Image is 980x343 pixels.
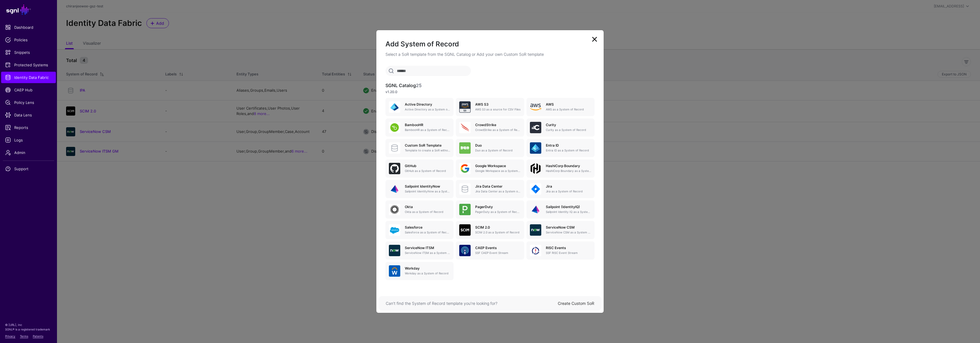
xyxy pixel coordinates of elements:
h5: Custom SoR Template [405,143,450,147]
img: svg+xml;base64,PHN2ZyB3aWR0aD0iNjQiIGhlaWdodD0iNjQiIHZpZXdCb3g9IjAgMCA2NCA2NCIgZmlsbD0ibm9uZSIgeG... [389,204,400,215]
p: SSF CAEP Event Stream [475,251,520,255]
a: ServiceNow ITSMServiceNow ITSM as a System of Record [385,241,454,260]
h5: ServiceNow ITSM [405,246,450,250]
h5: Entra ID [546,143,591,147]
a: Sailpoint IdentityNowSailpoint IdentityNow as a System of Record [385,180,454,198]
p: SCIM 2.0 as a System of Record [475,230,520,235]
h5: Duo [475,143,520,147]
img: svg+xml;base64,PHN2ZyB3aWR0aD0iNjQiIGhlaWdodD0iNjQiIHZpZXdCb3g9IjAgMCA2NCA2NCIgZmlsbD0ibm9uZSIgeG... [459,245,471,256]
h5: SCIM 2.0 [475,225,520,229]
p: Salesforce as a System of Record [405,230,450,235]
h5: RISC Events [546,246,591,250]
a: Active DirectoryActive Directory as a System of Record [385,98,454,116]
a: RISC EventsSSF RISC Event Stream [526,241,595,260]
a: Google WorkspaceGoogle Workspace as a System of Record [456,159,524,178]
img: svg+xml;base64,PHN2ZyB3aWR0aD0iNjQiIGhlaWdodD0iNjQiIHZpZXdCb3g9IjAgMCA2NCA2NCIgZmlsbD0ibm9uZSIgeG... [530,224,541,236]
img: svg+xml;base64,PHN2ZyB3aWR0aD0iNjQiIGhlaWdodD0iNjQiIHZpZXdCb3g9IjAgMCA2NCA2NCIgZmlsbD0ibm9uZSIgeG... [530,204,541,215]
h5: GitHub [405,164,450,168]
p: ServiceNow CSM as a System of Record [546,230,591,235]
h5: Workday [405,266,450,270]
p: Active Directory as a System of Record [405,107,450,112]
p: BambooHR as a System of Record [405,128,450,132]
h5: Okta [405,205,450,209]
img: svg+xml;base64,PHN2ZyB3aWR0aD0iNjQiIGhlaWdodD0iNjQiIHZpZXdCb3g9IjAgMCA2NCA2NCIgZmlsbD0ibm9uZSIgeG... [459,204,471,215]
a: OktaOkta as a System of Record [385,200,454,219]
img: svg+xml;base64,PHN2ZyB3aWR0aD0iNjQiIGhlaWdodD0iNjQiIHZpZXdCb3g9IjAgMCA2NCA2NCIgZmlsbD0ibm9uZSIgeG... [389,245,400,256]
p: Jira Data Center as a System of Record [475,189,520,194]
a: CAEP EventsSSF CAEP Event Stream [456,241,524,260]
a: Create Custom SoR [558,301,594,306]
p: Sailpoint IdentityNow as a System of Record [405,189,450,194]
h5: Sailpoint IdentityNow [405,184,450,188]
h5: PagerDuty [475,205,520,209]
img: svg+xml;base64,PHN2ZyB3aWR0aD0iNjQiIGhlaWdodD0iNjQiIHZpZXdCb3g9IjAgMCA2NCA2NCIgZmlsbD0ibm9uZSIgeG... [459,163,471,174]
p: Jira as a System of Record [546,189,591,194]
a: DuoDuo as a System of Record [456,139,524,157]
a: Sailpoint (IdentityIQ)Sailpoint Identity IQ as a System of Record [526,200,595,219]
h5: AWS S3 [475,102,520,106]
p: Template to create a SoR without any entities, attributes or relationships. Once created, you can... [405,148,450,153]
a: CrowdStrikeCrowdStrike as a System of Record [456,118,524,137]
img: svg+xml;base64,PHN2ZyB4bWxucz0iaHR0cDovL3d3dy53My5vcmcvMjAwMC9zdmciIHdpZHRoPSIxMDBweCIgaGVpZ2h0PS... [530,163,541,174]
h5: Active Directory [405,102,450,106]
a: CurityCurity as a System of Record [526,118,595,137]
p: CrowdStrike as a System of Record [475,128,520,132]
p: Curity as a System of Record [546,128,591,132]
h5: AWS [546,102,591,106]
p: Sailpoint Identity IQ as a System of Record [546,210,591,214]
p: Workday as a System of Record [405,271,450,276]
h5: ServiceNow CSM [546,225,591,229]
h3: SGNL Catalog [385,83,595,88]
img: svg+xml;base64,PHN2ZyB3aWR0aD0iNjQiIGhlaWdodD0iNjQiIHZpZXdCb3g9IjAgMCA2NCA2NCIgZmlsbD0ibm9uZSIgeG... [459,224,471,236]
a: JiraJira as a System of Record [526,180,595,198]
p: Select a SoR template from the SGNL Catalog or Add your own Custom SoR template [385,51,595,57]
h2: Add System of Record [385,39,595,49]
img: svg+xml;base64,PHN2ZyB3aWR0aD0iNjQiIGhlaWdodD0iNjQiIHZpZXdCb3g9IjAgMCA2NCA2NCIgZmlsbD0ibm9uZSIgeG... [459,101,471,113]
h5: CrowdStrike [475,123,520,127]
a: SalesforceSalesforce as a System of Record [385,221,454,239]
img: svg+xml;base64,PHN2ZyB3aWR0aD0iNjQiIGhlaWdodD0iNjQiIHZpZXdCb3g9IjAgMCA2NCA2NCIgZmlsbD0ibm9uZSIgeG... [389,101,400,113]
h5: Jira [546,184,591,188]
img: svg+xml;base64,PHN2ZyB3aWR0aD0iNjQiIGhlaWdodD0iNjQiIHZpZXdCb3g9IjAgMCA2NCA2NCIgZmlsbD0ibm9uZSIgeG... [389,265,400,277]
p: Duo as a System of Record [475,148,520,153]
a: Entra IDEntra ID as a System of Record [526,139,595,157]
p: Okta as a System of Record [405,210,450,214]
a: Jira Data CenterJira Data Center as a System of Record [456,180,524,198]
h5: Jira Data Center [475,184,520,188]
p: Google Workspace as a System of Record [475,169,520,173]
a: BambooHRBambooHR as a System of Record [385,118,454,137]
img: svg+xml;base64,PHN2ZyB3aWR0aD0iNjQiIGhlaWdodD0iNjQiIHZpZXdCb3g9IjAgMCA2NCA2NCIgZmlsbD0ibm9uZSIgeG... [459,122,471,133]
a: PagerDutyPagerDuty as a System of Record [456,200,524,219]
img: svg+xml;base64,PHN2ZyB3aWR0aD0iNjQiIGhlaWdodD0iNjQiIHZpZXdCb3g9IjAgMCA2NCA2NCIgZmlsbD0ibm9uZSIgeG... [389,163,400,174]
a: HashiCorp BoundaryHashiCorp Boundary as a System of Record [526,159,595,178]
img: svg+xml;base64,PHN2ZyB3aWR0aD0iNjQiIGhlaWdodD0iNjQiIHZpZXdCb3g9IjAgMCA2NCA2NCIgZmlsbD0ibm9uZSIgeG... [389,224,400,236]
strong: v1.20.0 [385,90,397,94]
img: svg+xml;base64,PHN2ZyB3aWR0aD0iNjQiIGhlaWdodD0iNjQiIHZpZXdCb3g9IjAgMCA2NCA2NCIgZmlsbD0ibm9uZSIgeG... [389,183,400,195]
p: Entra ID as a System of Record [546,148,591,153]
img: svg+xml;base64,PHN2ZyB3aWR0aD0iNjQiIGhlaWdodD0iNjQiIHZpZXdCb3g9IjAgMCA2NCA2NCIgZmlsbD0ibm9uZSIgeG... [530,245,541,256]
p: HashiCorp Boundary as a System of Record [546,169,591,173]
p: AWS as a System of Record [546,107,591,112]
p: GitHub as a System of Record [405,169,450,173]
a: Custom SoR TemplateTemplate to create a SoR without any entities, attributes or relationships. On... [385,139,454,157]
img: svg+xml;base64,PHN2ZyB4bWxucz0iaHR0cDovL3d3dy53My5vcmcvMjAwMC9zdmciIHhtbG5zOnhsaW5rPSJodHRwOi8vd3... [530,101,541,113]
p: AWS S3 as a source for CSV Files [475,107,520,112]
a: GitHubGitHub as a System of Record [385,159,454,178]
a: WorkdayWorkday as a System of Record [385,262,454,280]
a: AWS S3AWS S3 as a source for CSV Files [456,98,524,116]
a: ServiceNow CSMServiceNow CSM as a System of Record [526,221,595,239]
p: SSF RISC Event Stream [546,251,591,255]
div: Can’t find the System of Record template you’re looking for? [386,300,558,306]
img: svg+xml;base64,PHN2ZyB3aWR0aD0iNjQiIGhlaWdodD0iNjQiIHZpZXdCb3g9IjAgMCA2NCA2NCIgZmlsbD0ibm9uZSIgeG... [459,142,471,154]
p: ServiceNow ITSM as a System of Record [405,251,450,255]
p: PagerDuty as a System of Record [475,210,520,214]
h5: HashiCorp Boundary [546,164,591,168]
h5: Salesforce [405,225,450,229]
a: AWSAWS as a System of Record [526,98,595,116]
img: svg+xml;base64,PHN2ZyB3aWR0aD0iNjQiIGhlaWdodD0iNjQiIHZpZXdCb3g9IjAgMCA2NCA2NCIgZmlsbD0ibm9uZSIgeG... [389,122,400,133]
h5: CAEP Events [475,246,520,250]
img: svg+xml;base64,PHN2ZyB3aWR0aD0iNjQiIGhlaWdodD0iNjQiIHZpZXdCb3g9IjAgMCA2NCA2NCIgZmlsbD0ibm9uZSIgeG... [530,142,541,154]
h5: Google Workspace [475,164,520,168]
a: SCIM 2.0SCIM 2.0 as a System of Record [456,221,524,239]
span: 25 [416,83,422,88]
